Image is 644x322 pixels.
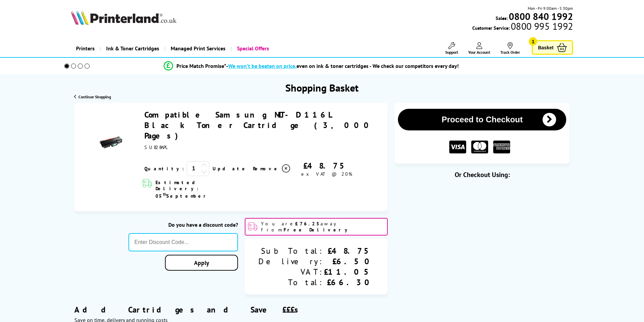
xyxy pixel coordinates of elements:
[538,43,553,52] span: Basket
[528,5,573,11] span: Mon - Fri 9:00am - 5:30pm
[468,50,490,55] span: Your Account
[285,81,359,94] h1: Shopping Basket
[55,60,568,72] li: modal_Promise
[163,192,166,197] sup: th
[100,40,164,57] a: Ink & Toner Cartridges
[449,141,466,154] img: VISA
[324,256,374,267] div: £6.50
[71,10,199,26] a: Printerland Logo
[395,170,570,179] div: Or Checkout Using:
[128,233,238,251] input: Enter Discount Code...
[472,23,573,31] span: Customer Service:
[231,40,274,57] a: Special Offers
[493,141,510,154] img: American Express
[144,109,374,141] a: Compatible Samsung MLT-D116L Black Toner Cartridge (3,000 Pages)
[291,160,362,171] div: £48.75
[74,94,111,99] a: Continue Shopping
[295,221,320,227] b: £76.25
[258,267,324,277] div: VAT:
[508,13,573,20] a: 0800 840 1992
[71,10,176,25] img: Printerland Logo
[496,15,508,21] span: Sales:
[106,40,159,57] span: Ink & Toner Cartridges
[78,94,111,99] span: Continue Shopping
[445,50,458,55] span: Support
[529,37,537,46] span: 1
[532,40,573,55] a: Basket 1
[510,23,573,29] span: 0800 995 1992
[156,179,239,199] span: Estimated Delivery: 05 September
[165,255,238,271] a: Apply
[324,246,374,256] div: £48.75
[228,63,296,69] span: We won’t be beaten on price,
[468,42,490,55] a: Your Account
[176,63,226,69] span: Price Match Promise*
[258,256,324,267] div: Delivery:
[164,40,231,57] a: Managed Print Services
[144,166,184,172] span: Quantity:
[213,166,247,172] a: Update
[253,164,291,174] a: Delete item from your basket
[128,221,238,228] div: Do you have a discount code?
[284,227,351,233] b: Free Delivery
[324,267,374,277] div: £11.05
[99,131,123,154] img: Compatible Samsung MLT-D116L Black Toner Cartridge (3,000 Pages)
[261,221,385,233] span: You are away from
[71,40,100,57] a: Printers
[258,246,324,256] div: Sub Total:
[301,171,352,177] span: ex VAT @ 20%
[253,166,280,172] span: Remove
[509,10,573,23] b: 0800 840 1992
[471,141,488,154] img: MASTER CARD
[226,63,459,69] div: - even on ink & toner cartridges - We check our competitors every day!
[398,109,566,130] button: Proceed to Checkout
[445,42,458,55] a: Support
[500,42,520,55] a: Track Order
[258,277,324,288] div: Total:
[144,144,168,150] span: SU828APL
[324,277,374,288] div: £66.30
